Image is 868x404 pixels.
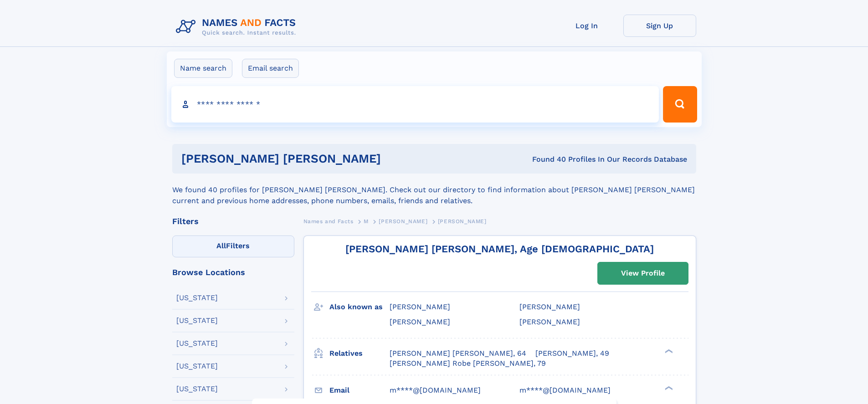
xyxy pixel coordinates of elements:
div: [US_STATE] [176,294,218,302]
a: Names and Facts [303,215,354,227]
a: [PERSON_NAME], 49 [535,348,609,358]
span: [PERSON_NAME] [438,218,487,225]
a: Log In [550,15,623,37]
div: [US_STATE] [176,385,218,393]
span: [PERSON_NAME] [390,302,450,311]
span: [PERSON_NAME] [519,317,580,326]
button: Search Button [663,86,697,123]
span: M [364,218,369,225]
span: [PERSON_NAME] [379,218,427,225]
a: Sign Up [623,15,696,37]
div: ❯ [663,385,673,391]
div: [US_STATE] [176,363,218,370]
div: Found 40 Profiles In Our Records Database [457,154,687,164]
div: ❯ [663,348,673,354]
div: View Profile [621,263,665,284]
h1: [PERSON_NAME] [PERSON_NAME] [181,153,457,164]
div: [US_STATE] [176,340,218,347]
a: [PERSON_NAME] Robe [PERSON_NAME], 79 [390,358,546,368]
h3: Also known as [329,299,390,315]
a: [PERSON_NAME] [PERSON_NAME], 64 [390,348,526,358]
h3: Relatives [329,346,390,361]
div: Filters [172,217,294,225]
label: Email search [242,59,299,78]
a: M [364,215,369,227]
input: search input [171,86,659,123]
a: View Profile [598,262,688,284]
span: All [216,241,226,250]
div: We found 40 profiles for [PERSON_NAME] [PERSON_NAME]. Check out our directory to find information... [172,174,696,206]
a: [PERSON_NAME] [379,215,427,227]
span: [PERSON_NAME] [519,302,580,311]
label: Name search [174,59,232,78]
div: Browse Locations [172,268,294,276]
span: [PERSON_NAME] [390,317,450,326]
img: Logo Names and Facts [172,15,303,39]
div: [US_STATE] [176,317,218,324]
h3: Email [329,383,390,398]
a: [PERSON_NAME] [PERSON_NAME], Age [DEMOGRAPHIC_DATA] [345,243,654,255]
label: Filters [172,235,294,257]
